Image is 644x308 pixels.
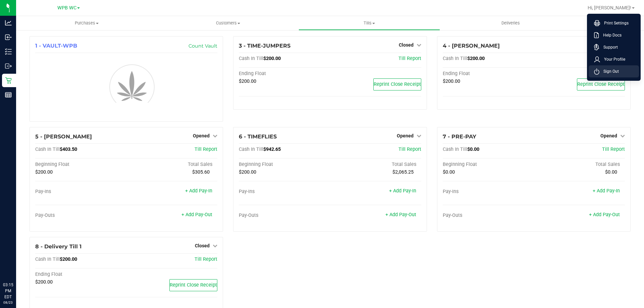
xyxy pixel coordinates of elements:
button: Reprint Close Receipt [373,78,421,90]
span: WPB WC [57,5,76,11]
span: Hi, [PERSON_NAME]! [588,5,631,10]
div: Beginning Float [239,162,330,168]
span: Cash In Till [239,146,263,152]
span: Support [599,44,618,51]
span: $403.50 [60,146,77,152]
div: Total Sales [126,162,218,168]
a: + Add Pay-In [185,188,212,194]
div: Beginning Float [35,162,126,168]
span: Cash In Till [35,146,60,152]
inline-svg: Reports [5,91,12,98]
p: 03:15 PM EDT [3,282,13,300]
span: Your Profile [600,56,625,63]
inline-svg: Outbound [5,63,12,69]
span: Opened [397,133,414,138]
span: 7 - PRE-PAY [443,133,476,140]
button: Reprint Close Receipt [169,279,217,291]
span: $200.00 [239,78,256,84]
span: $2,065.25 [392,169,414,175]
div: Ending Float [443,71,534,77]
a: Till Report [602,146,625,152]
div: Beginning Float [443,162,534,168]
span: Opened [193,133,210,138]
a: Till Report [398,56,421,61]
span: Cash In Till [443,146,467,152]
span: 6 - TIMEFLIES [239,133,277,140]
a: Support [594,44,636,51]
a: Help Docs [594,32,636,39]
span: $305.60 [192,169,210,175]
span: Closed [399,42,414,48]
span: Opened [600,133,617,138]
span: 1 - VAULT-WPB [35,43,77,49]
span: Reprint Close Receipt [170,282,217,288]
span: Sign Out [599,68,619,75]
span: Print Settings [600,20,629,26]
span: $0.00 [443,169,455,175]
a: + Add Pay-Out [181,212,212,218]
p: 08/23 [3,300,13,305]
inline-svg: Inventory [5,48,12,55]
div: Ending Float [239,71,330,77]
div: Pay-Ins [35,189,126,195]
a: Deliveries [440,16,581,30]
li: Sign Out [589,65,639,77]
span: 3 - TIME-JUMPERS [239,43,290,49]
span: Cash In Till [239,56,263,61]
span: 8 - Delivery Till 1 [35,243,82,250]
span: Help Docs [599,32,622,39]
span: $0.00 [467,146,479,152]
inline-svg: Inbound [5,34,12,41]
span: Tills [299,20,439,26]
div: Pay-Ins [443,189,534,195]
span: $200.00 [443,78,460,84]
div: Pay-Ins [239,189,330,195]
a: Till Report [195,256,217,262]
a: Customers [157,16,299,30]
span: 4 - [PERSON_NAME] [443,43,500,49]
div: Pay-Outs [443,212,534,219]
span: Customers [158,20,298,26]
span: Cash In Till [443,56,467,61]
div: Ending Float [35,271,126,278]
span: Purchases [16,20,157,26]
span: Reprint Close Receipt [577,81,625,87]
button: Reprint Close Receipt [577,78,625,90]
a: + Add Pay-Out [589,212,620,218]
div: Total Sales [330,162,421,168]
span: Cash In Till [35,256,60,262]
span: $200.00 [60,256,77,262]
span: Deliveries [492,20,529,26]
div: Total Sales [534,162,625,168]
span: $0.00 [605,169,617,175]
a: + Add Pay-Out [385,212,416,218]
div: Pay-Outs [239,212,330,219]
span: $200.00 [263,56,281,61]
inline-svg: Retail [5,77,12,84]
a: Count Vault [189,43,217,49]
a: + Add Pay-In [389,188,416,194]
inline-svg: Analytics [5,19,12,26]
span: $200.00 [467,56,485,61]
span: Reprint Close Receipt [374,81,421,87]
span: $200.00 [239,169,256,175]
a: Till Report [398,146,421,152]
span: Closed [195,243,210,248]
span: $200.00 [35,279,53,285]
span: 5 - [PERSON_NAME] [35,133,92,140]
a: Purchases [16,16,157,30]
div: Pay-Outs [35,212,126,219]
span: $200.00 [35,169,53,175]
span: $942.65 [263,146,281,152]
a: + Add Pay-In [593,188,620,194]
a: Till Report [195,146,217,152]
a: Tills [299,16,440,30]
